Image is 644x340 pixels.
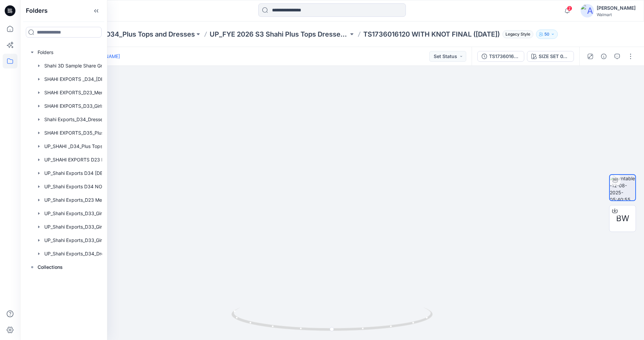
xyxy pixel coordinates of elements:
[489,53,520,60] div: TS1736016120 WITH KNOT FINAL ([DATE])
[539,53,570,60] div: SIZE SET 0X TO 5X
[502,30,533,38] span: Legacy Style
[598,51,609,62] button: Details
[527,51,574,62] button: SIZE SET 0X TO 5X
[597,12,636,17] div: Walmart
[38,263,63,271] p: Collections
[477,51,524,62] button: TS1736016120 WITH KNOT FINAL ([DATE])
[67,30,195,39] a: UP_SHAHI _D34_Plus Tops and Dresses
[597,4,636,12] div: [PERSON_NAME]
[210,30,348,39] a: UP_FYE 2026 S3 Shahi Plus Tops Dresses Bottoms
[544,31,549,38] p: 50
[581,4,594,17] img: avatar
[567,6,572,11] span: 2
[536,30,558,39] button: 50
[363,30,500,39] p: TS1736016120 WITH KNOT FINAL ([DATE])
[616,212,629,225] span: BW
[500,30,533,39] button: Legacy Style
[610,175,635,200] img: turntable-12-08-2025-05:40:55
